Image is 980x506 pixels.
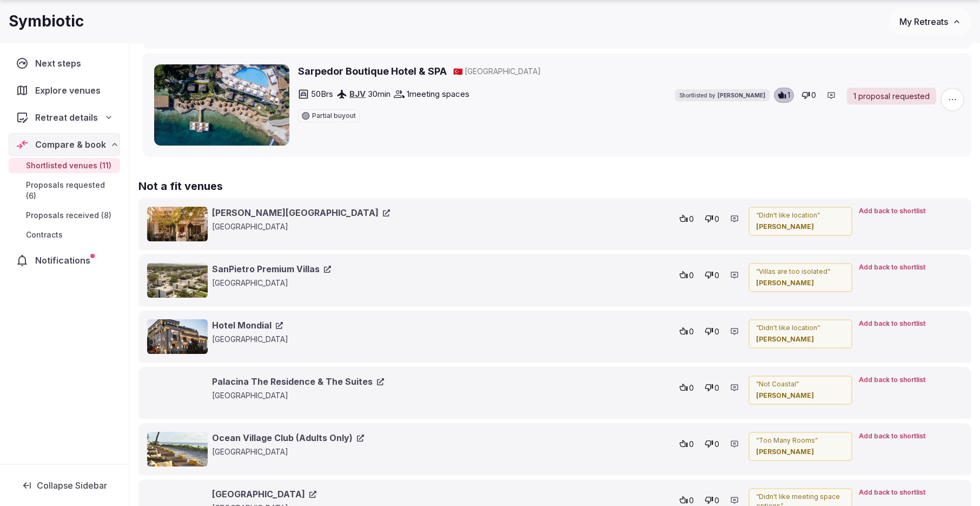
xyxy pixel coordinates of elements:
p: [GEOGRAPHIC_DATA] [212,221,402,232]
h2: Not a fit venues [138,179,971,194]
a: Proposals requested (6) [9,178,120,203]
button: 0 [676,380,697,395]
span: 50 Brs [311,88,333,100]
p: “ Too Many Rooms ” [756,436,845,445]
span: [PERSON_NAME] [718,91,765,99]
span: Explore venues [35,84,105,97]
img: Palacina The Residence & The Suites cover photo [147,376,208,410]
a: Contracts [9,227,120,242]
p: “ Didn't like location ” [756,324,845,333]
p: [GEOGRAPHIC_DATA] [212,278,402,288]
button: Collapse Sidebar [9,474,120,497]
span: 0 [714,439,719,450]
button: 🇹🇷 [453,66,462,77]
a: Explore venues [9,79,120,102]
span: 0 [689,495,694,506]
cite: [PERSON_NAME] [756,279,845,288]
span: 1 [787,90,790,101]
img: Ocean Village Club (Adults Only) cover photo [147,432,208,466]
a: Hotel Mondial [212,319,283,331]
span: 0 [714,326,719,337]
cite: [PERSON_NAME] [756,222,845,232]
span: 1 meeting spaces [407,88,469,100]
span: Add back to shortlist [859,488,925,497]
a: Proposals received (8) [9,208,120,223]
span: 0 [714,383,719,393]
span: Add back to shortlist [859,319,925,328]
span: 0 [689,270,694,281]
h1: Symbiotic [9,11,84,32]
p: “ Villas are too isolated ” [756,267,845,277]
button: 1 [774,88,794,103]
span: Contracts [26,229,63,240]
span: 0 [689,326,694,337]
span: Compare & book [35,138,106,151]
cite: [PERSON_NAME] [756,391,845,400]
button: 0 [676,211,697,226]
span: Add back to shortlist [859,263,925,272]
a: Shortlisted venues (11) [9,158,120,173]
p: “ Didn't like location ” [756,211,845,220]
img: Sarpedor Boutique Hotel & SPA [154,64,289,146]
span: Add back to shortlist [859,432,925,441]
button: 0 [701,324,723,339]
button: My Retreats [889,8,971,35]
span: Shortlisted venues (11) [26,160,111,171]
span: 🇹🇷 [453,67,462,76]
span: Add back to shortlist [859,376,925,385]
span: 0 [689,439,694,450]
span: 0 [689,383,694,393]
div: Shortlisted by [675,89,770,101]
button: 0 [701,267,723,282]
span: 0 [811,90,816,101]
button: 0 [798,88,819,103]
button: 0 [701,380,723,395]
cite: [PERSON_NAME] [756,448,845,457]
span: 0 [714,495,719,506]
button: 0 [701,211,723,226]
cite: [PERSON_NAME] [756,335,845,344]
span: Proposals received (8) [26,210,111,221]
a: 1 proposal requested [847,88,936,105]
span: Proposals requested (6) [26,180,116,201]
span: [GEOGRAPHIC_DATA] [465,66,541,77]
a: Palacina The Residence & The Suites [212,376,384,387]
span: Next steps [35,57,85,70]
img: SanPietro Premium Villas cover photo [147,263,208,298]
a: Notifications [9,249,120,272]
span: Notifications [35,254,95,267]
span: Add back to shortlist [859,207,925,216]
span: 0 [714,214,719,225]
p: “ Not Coastal ” [756,380,845,389]
span: Collapse Sidebar [37,480,107,491]
button: 0 [676,436,697,451]
img: Hotel Mondial cover photo [147,319,208,354]
a: [GEOGRAPHIC_DATA] [212,488,316,500]
span: Retreat details [35,111,98,124]
a: [PERSON_NAME][GEOGRAPHIC_DATA] [212,207,390,219]
a: Sarpedor Boutique Hotel & SPA [298,64,447,78]
a: Ocean Village Club (Adults Only) [212,432,364,444]
p: [GEOGRAPHIC_DATA] [212,446,402,457]
button: 0 [701,436,723,451]
button: 0 [676,267,697,282]
span: 0 [689,214,694,225]
button: 0 [676,324,697,339]
p: [GEOGRAPHIC_DATA] [212,334,402,345]
a: Next steps [9,52,120,75]
a: SanPietro Premium Villas [212,263,331,275]
span: My Retreats [899,16,948,27]
span: Partial buyout [312,113,356,119]
span: 30 min [368,88,390,100]
span: 0 [714,270,719,281]
p: [GEOGRAPHIC_DATA] [212,390,402,401]
a: BJV [349,89,366,99]
img: Vila Ebel Hotel Pool & Spa cover photo [147,207,208,241]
